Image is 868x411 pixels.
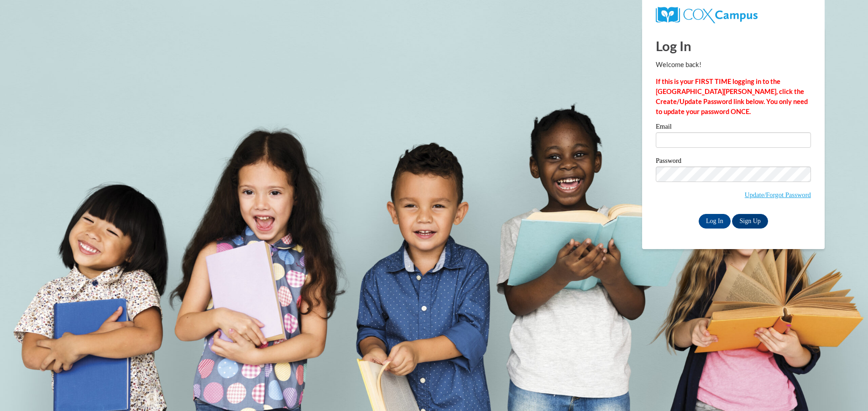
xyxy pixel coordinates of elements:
strong: If this is your FIRST TIME logging in to the [GEOGRAPHIC_DATA][PERSON_NAME], click the Create/Upd... [656,78,808,115]
h1: Log In [656,36,811,55]
p: Welcome back! [656,60,811,70]
label: Email [656,123,811,132]
a: Sign Up [732,214,768,229]
img: COX Campus [656,7,758,23]
label: Password [656,157,811,166]
a: COX Campus [656,10,758,18]
input: Log In [699,214,731,229]
a: Update/Forgot Password [745,191,811,198]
